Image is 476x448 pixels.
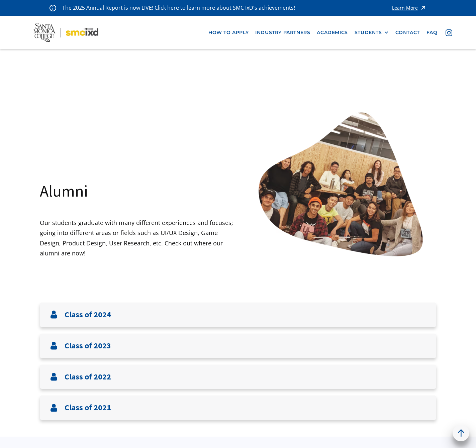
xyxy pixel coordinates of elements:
[65,372,111,382] h3: Class of 2022
[420,3,426,12] img: icon - arrow - alert
[453,425,469,441] a: back to top
[446,29,452,36] img: icon - instagram
[65,341,111,351] h3: Class of 2023
[423,26,441,39] a: faq
[33,23,98,42] img: Santa Monica College - SMC IxD logo
[50,311,58,319] img: User icon
[40,218,238,258] p: Our students graduate with many different experiences and focuses; going into different areas or ...
[50,373,58,381] img: User icon
[65,310,111,320] h3: Class of 2024
[65,403,111,413] h3: Class of 2021
[250,99,438,275] img: Santa Monica College IxD Students engaging with industry
[40,181,88,201] h1: Alumni
[392,26,423,39] a: contact
[50,404,58,412] img: User icon
[62,3,296,12] p: The 2025 Annual Report is now LIVE! Click here to learn more about SMC IxD's achievements!
[313,26,351,39] a: Academics
[392,3,426,12] a: Learn More
[205,26,252,39] a: how to apply
[392,6,418,10] div: Learn More
[50,4,56,11] img: icon - information - alert
[50,342,58,350] img: User icon
[252,26,313,39] a: industry partners
[355,30,382,35] div: STUDENTS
